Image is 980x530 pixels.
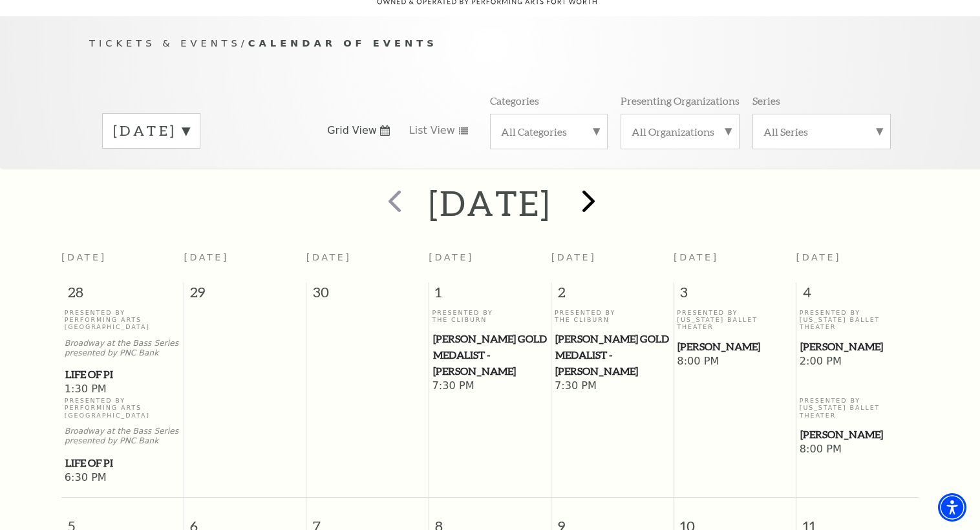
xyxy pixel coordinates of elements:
span: [PERSON_NAME] Gold Medalist - [PERSON_NAME] [433,331,548,379]
span: [DATE] [429,252,474,262]
button: prev [369,180,416,226]
p: Presented By Performing Arts [GEOGRAPHIC_DATA] [65,309,180,331]
span: [DATE] [551,252,597,262]
span: [DATE] [674,252,719,262]
p: / [89,36,891,52]
span: 6:30 PM [65,471,180,485]
span: [DATE] [61,252,107,262]
p: Presenting Organizations [621,94,740,107]
label: [DATE] [113,121,189,141]
span: 4 [796,282,919,308]
button: next [564,180,611,226]
label: All Series [763,125,880,138]
p: Presented By The Cliburn [555,309,670,324]
a: Cliburn Gold Medalist - Aristo Sham [432,331,548,379]
p: Categories [490,94,539,107]
span: [PERSON_NAME] Gold Medalist - [PERSON_NAME] [555,331,670,379]
span: [PERSON_NAME] [800,339,915,355]
span: 7:30 PM [555,379,670,394]
p: Presented By The Cliburn [432,309,548,324]
span: [PERSON_NAME] [800,427,915,443]
p: Presented By [US_STATE] Ballet Theater [677,309,793,331]
h2: [DATE] [429,182,551,224]
a: Life of Pi [65,366,180,383]
a: Peter Pan [800,427,915,443]
span: List View [409,123,455,138]
div: Accessibility Menu [938,493,966,522]
span: 1:30 PM [65,383,180,397]
span: 2:00 PM [800,355,915,369]
p: Presented By [US_STATE] Ballet Theater [800,309,915,331]
span: 7:30 PM [432,379,548,394]
span: 30 [306,282,428,308]
span: 3 [674,282,796,308]
span: [PERSON_NAME] [677,339,792,355]
span: Grid View [327,123,377,138]
span: [DATE] [306,252,352,262]
span: Life of Pi [65,366,180,383]
label: All Organizations [632,125,729,138]
p: Presented By Performing Arts [GEOGRAPHIC_DATA] [65,397,180,419]
p: Series [752,94,780,107]
span: 28 [61,282,184,308]
p: Broadway at the Bass Series presented by PNC Bank [65,339,180,358]
label: All Categories [501,125,597,138]
span: [DATE] [796,252,842,262]
a: Cliburn Gold Medalist - Aristo Sham [555,331,670,379]
span: 8:00 PM [677,355,793,369]
a: Peter Pan [800,339,915,355]
span: 29 [184,282,306,308]
span: [DATE] [184,252,229,262]
span: Tickets & Events [89,37,241,48]
a: Life of Pi [65,455,180,471]
p: Broadway at the Bass Series presented by PNC Bank [65,427,180,446]
span: Calendar of Events [248,37,438,48]
span: Life of Pi [65,455,180,471]
p: Presented By [US_STATE] Ballet Theater [800,397,915,419]
span: 2 [551,282,673,308]
span: 1 [429,282,551,308]
a: Peter Pan [677,339,793,355]
span: 8:00 PM [800,443,915,457]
